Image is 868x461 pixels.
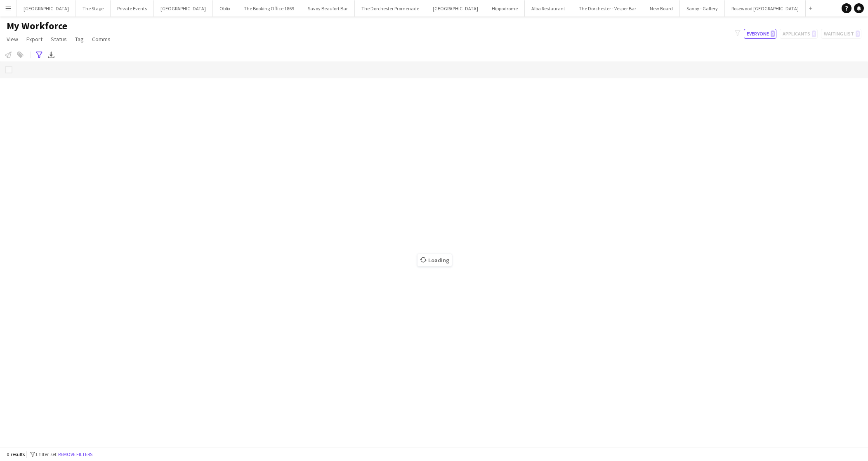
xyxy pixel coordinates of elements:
button: Alba Restaurant [525,0,572,16]
span: 1 filter set [35,451,57,457]
button: [GEOGRAPHIC_DATA] [154,0,213,16]
span: My Workforce [7,20,67,32]
button: Rosewood [GEOGRAPHIC_DATA] [725,0,806,16]
button: [GEOGRAPHIC_DATA] [17,0,76,16]
app-action-btn: Advanced filters [34,50,44,60]
span: Tag [75,35,84,43]
a: Status [47,34,70,45]
button: The Dorchester Promenade [355,0,426,16]
button: Savoy Beaufort Bar [301,0,355,16]
button: Oblix [213,0,237,16]
app-action-btn: Export XLSX [46,50,56,60]
button: The Dorchester - Vesper Bar [572,0,643,16]
span: Comms [92,35,111,43]
button: The Stage [76,0,111,16]
a: Comms [89,34,114,45]
button: The Booking Office 1869 [237,0,301,16]
button: Private Events [111,0,154,16]
span: 0 [771,31,775,37]
span: Export [26,35,42,43]
span: View [7,35,18,43]
button: [GEOGRAPHIC_DATA] [426,0,485,16]
span: Loading [417,254,452,266]
a: Export [23,34,46,45]
a: View [3,34,21,45]
button: Hippodrome [485,0,525,16]
span: Status [51,35,67,43]
button: New Board [643,0,680,16]
a: Tag [72,34,87,45]
button: Savoy - Gallery [680,0,725,16]
button: Everyone0 [744,29,776,39]
button: Remove filters [57,450,94,459]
